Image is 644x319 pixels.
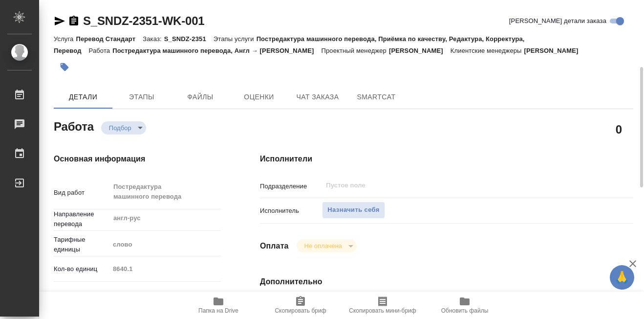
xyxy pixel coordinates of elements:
[112,47,321,54] p: Постредактура машинного перевода, Англ → [PERSON_NAME]
[297,239,357,252] div: Подбор
[89,47,113,54] p: Работа
[275,307,326,314] span: Скопировать бриф
[60,91,107,103] span: Детали
[54,15,65,27] button: Скопировать ссылку для ЯМессенджера
[259,292,342,319] button: Скопировать бриф
[610,265,634,290] button: 🙏
[342,292,424,319] button: Скопировать мини-бриф
[54,153,221,165] h4: Основная информация
[451,47,524,54] p: Клиентские менеджеры
[260,276,633,288] h4: Дополнительно
[327,205,379,216] span: Назначить себя
[106,124,134,132] button: Подбор
[54,235,109,254] p: Тарифные единицы
[54,56,75,78] button: Добавить тэг
[509,16,606,26] span: [PERSON_NAME] детали заказа
[214,35,257,43] p: Этапы услуги
[322,47,389,54] p: Проектный менеджер
[325,180,579,191] input: Пустое поле
[301,242,345,250] button: Не оплачена
[76,35,143,43] p: Перевод Стандарт
[143,35,164,43] p: Заказ:
[109,286,221,303] div: Медицина
[54,188,109,198] p: Вид работ
[68,15,80,27] button: Скопировать ссылку
[83,14,204,27] a: S_SNDZ-2351-WK-001
[614,267,630,288] span: 🙏
[236,91,282,103] span: Оценки
[198,307,238,314] span: Папка на Drive
[260,182,322,191] p: Подразделение
[349,307,416,314] span: Скопировать мини-бриф
[294,91,341,103] span: Чат заказа
[54,35,525,54] p: Постредактура машинного перевода, Приёмка по качеству, Редактура, Корректура, Перевод
[260,240,289,252] h4: Оплата
[109,262,221,276] input: Пустое поле
[441,307,489,314] span: Обновить файлы
[353,91,400,103] span: SmartCat
[260,153,633,165] h4: Исполнители
[389,47,451,54] p: [PERSON_NAME]
[54,209,109,229] p: Направление перевода
[54,264,109,274] p: Кол-во единиц
[177,292,259,319] button: Папка на Drive
[54,290,109,299] p: Общая тематика
[424,292,506,319] button: Обновить файлы
[54,117,94,135] h2: Работа
[322,202,385,219] button: Назначить себя
[260,206,322,216] p: Исполнитель
[54,35,76,43] p: Услуга
[109,236,221,253] div: слово
[616,121,622,137] h2: 0
[164,35,214,43] p: S_SNDZ-2351
[101,121,146,135] div: Подбор
[524,47,586,54] p: [PERSON_NAME]
[118,91,165,103] span: Этапы
[177,91,224,103] span: Файлы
